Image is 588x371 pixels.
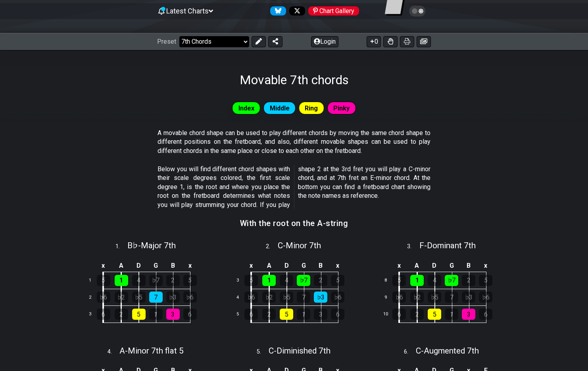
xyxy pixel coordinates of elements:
button: Share Preset [268,36,282,47]
div: 4 [132,275,146,286]
td: A [112,259,130,272]
div: ♭3 [314,292,327,303]
div: Chart Gallery [308,6,359,15]
div: ♭6 [479,292,492,303]
div: 5 [392,275,406,286]
div: 2 [462,275,475,286]
span: 2 . [266,242,278,251]
span: C - Augmented 7th [416,346,479,356]
td: 2 [84,289,103,306]
td: x [477,259,494,272]
div: ♭2 [262,292,276,303]
td: A [408,259,426,272]
div: ♭5 [280,292,293,303]
span: C - Minor 7th [278,241,321,250]
span: 3 . [407,242,419,251]
td: 4 [232,289,251,306]
div: 5 [183,275,197,286]
div: 5 [428,309,441,320]
div: ♭7 [297,275,310,286]
div: 1 [410,275,424,286]
a: Follow #fretflip at X [286,6,305,15]
td: A [260,259,278,272]
td: 5 [232,306,251,323]
select: Preset [179,36,249,47]
div: ♭5 [132,292,146,303]
div: 7 [445,292,458,303]
td: x [94,259,113,272]
div: 6 [331,309,344,320]
span: Index [238,102,254,114]
div: 5 [244,275,258,286]
div: 5 [132,309,146,320]
div: 5 [479,275,492,286]
td: B [164,259,181,272]
p: Below you will find different chord shapes with their scale degrees colored, the first scale degr... [158,165,430,209]
td: D [130,259,148,272]
button: Create image [417,36,431,47]
div: ♭3 [166,292,180,303]
div: 1 [297,309,310,320]
td: G [295,259,312,272]
span: Latest Charts [166,7,209,15]
div: 7 [149,292,163,303]
div: ♭3 [462,292,475,303]
span: C - Diminished 7th [269,346,331,356]
span: 6 . [404,348,416,356]
span: 1 . [115,242,127,251]
div: 7 [297,292,310,303]
div: 1 [262,275,276,286]
h3: With the root on the A-string [240,219,348,228]
div: 4 [428,275,441,286]
div: 2 [314,275,327,286]
span: Middle [270,102,290,114]
span: A - Minor 7th flat 5 [119,346,184,356]
div: ♭6 [183,292,197,303]
div: 5 [331,275,344,286]
td: D [278,259,295,272]
a: Follow #fretflip at Bluesky [267,6,286,15]
div: ♭6 [331,292,344,303]
span: 5 . [257,348,269,356]
td: 8 [380,272,399,289]
p: A movable chord shape can be used to play different chords by moving the same chord shape to diff... [158,129,430,155]
span: 4 . [108,348,119,356]
div: 2 [166,275,180,286]
div: ♭6 [392,292,406,303]
div: 3 [462,309,475,320]
td: B [312,259,329,272]
span: Ring [305,102,318,114]
div: 4 [280,275,293,286]
div: ♭6 [97,292,110,303]
div: ♭7 [445,275,458,286]
button: Toggle Dexterity for all fretkits [383,36,398,47]
div: ♭6 [244,292,258,303]
div: 3 [166,309,180,320]
td: x [181,259,198,272]
button: 0 [367,36,381,47]
span: Pinky [333,102,350,114]
a: #fretflip at Pinterest [305,6,359,15]
div: 1 [445,309,458,320]
td: G [443,259,460,272]
div: 3 [314,309,327,320]
span: Toggle light / dark theme [413,8,422,15]
td: 1 [84,272,103,289]
span: F - Dominant 7th [419,241,476,250]
td: x [242,259,260,272]
div: 1 [115,275,128,286]
div: 5 [280,309,293,320]
button: Edit Preset [252,36,266,47]
div: 6 [244,309,258,320]
td: x [329,259,346,272]
div: 6 [392,309,406,320]
td: x [390,259,408,272]
div: ♭5 [428,292,441,303]
div: 6 [479,309,492,320]
span: Preset [157,38,176,45]
td: D [426,259,443,272]
div: 1 [149,309,163,320]
div: 6 [97,309,110,320]
div: 2 [410,309,424,320]
div: ♭7 [149,275,163,286]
